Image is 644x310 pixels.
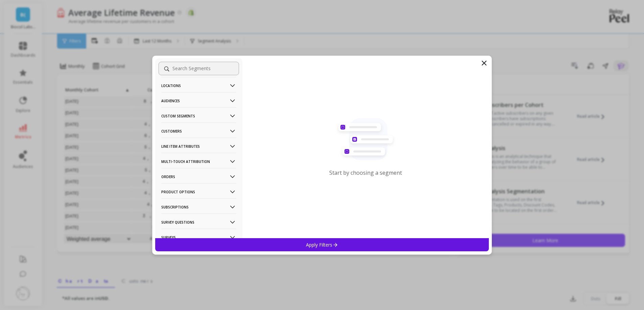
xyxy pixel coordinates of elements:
[161,168,236,185] p: Orders
[161,214,236,231] p: Survey Questions
[161,77,236,94] p: Locations
[161,198,236,216] p: Subscriptions
[159,62,239,75] input: Search Segments
[329,169,402,176] p: Start by choosing a segment
[161,138,236,155] p: Line Item Attributes
[161,183,236,200] p: Product Options
[161,92,236,109] p: Audiences
[161,107,236,124] p: Custom Segments
[161,122,236,140] p: Customers
[161,153,236,170] p: Multi-Touch Attribution
[306,242,338,248] p: Apply Filters
[161,229,236,246] p: Surveys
